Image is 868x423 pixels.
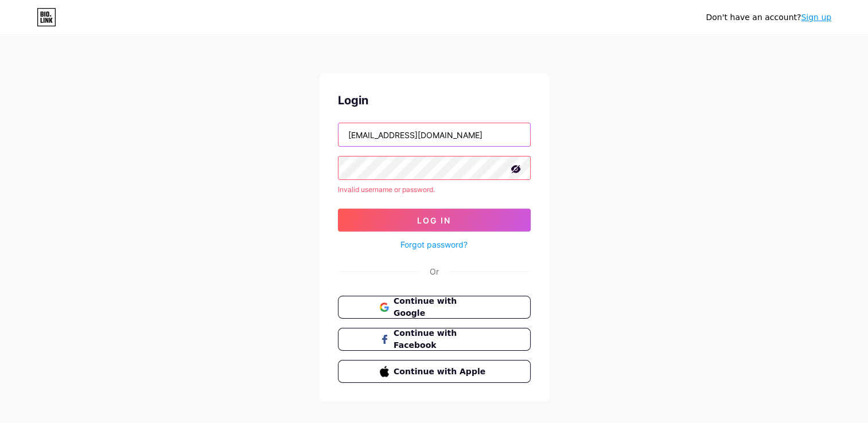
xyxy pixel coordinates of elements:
[400,238,468,250] a: Forgot password?
[394,327,488,351] span: Continue with Facebook
[801,13,831,22] a: Sign up
[417,216,451,225] span: Log In
[338,92,531,109] div: Login
[338,185,531,195] div: Invalid username or password.
[338,209,531,232] button: Log In
[338,123,530,146] input: Username
[430,265,439,277] div: Or
[394,366,488,378] span: Continue with Apple
[338,360,531,383] button: Continue with Apple
[706,11,831,23] div: Don't have an account?
[394,295,488,319] span: Continue with Google
[338,296,531,319] button: Continue with Google
[338,328,531,351] button: Continue with Facebook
